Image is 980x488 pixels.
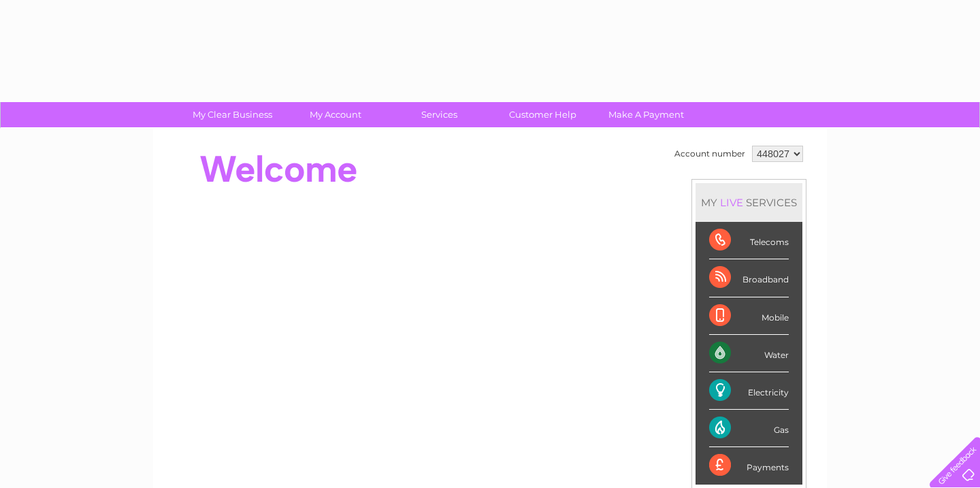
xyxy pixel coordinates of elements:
div: Water [709,335,789,372]
td: Account number [671,142,749,165]
div: Gas [709,410,789,447]
div: Broadband [709,259,789,297]
div: MY SERVICES [696,183,802,222]
a: Make A Payment [590,102,702,127]
a: Services [383,102,495,127]
div: Payments [709,447,789,484]
a: My Clear Business [176,102,289,127]
div: LIVE [717,196,746,209]
div: Electricity [709,372,789,410]
div: Mobile [709,297,789,335]
a: My Account [280,102,392,127]
a: Customer Help [487,102,599,127]
div: Telecoms [709,222,789,259]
